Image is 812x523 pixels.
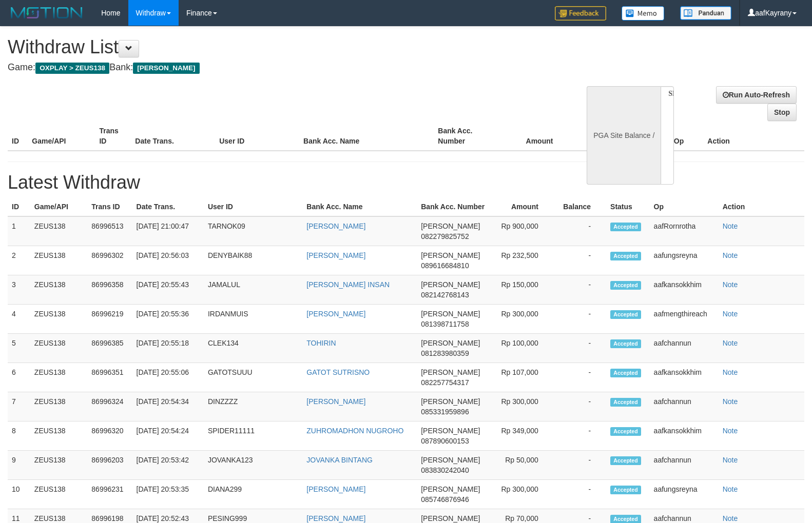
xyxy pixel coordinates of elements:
[133,63,199,74] span: [PERSON_NAME]
[87,480,132,509] td: 86996231
[132,480,204,509] td: [DATE] 20:53:35
[492,275,553,305] td: Rp 150,000
[87,275,132,305] td: 86996358
[302,197,417,216] th: Bank Acc. Name
[723,339,738,347] a: Note
[204,275,302,305] td: JAMALUL
[554,197,606,216] th: Balance
[610,427,641,436] span: Accepted
[8,246,30,275] td: 2
[306,368,370,376] a: GATOT SUTRISNO
[723,251,738,259] a: Note
[610,456,641,465] span: Accepted
[306,280,390,289] a: [PERSON_NAME] INSAN
[204,246,302,275] td: DENYBAIK88
[8,172,804,193] h1: Latest Withdraw
[132,334,204,363] td: [DATE] 20:55:18
[204,197,302,216] th: User ID
[306,485,365,493] a: [PERSON_NAME]
[8,392,30,421] td: 7
[306,427,403,435] a: ZUHROMADHON NUGROHO
[650,480,719,509] td: aafungsreyna
[421,320,469,328] span: 081398711758
[723,310,738,318] a: Note
[87,421,132,451] td: 86996320
[421,378,469,387] span: 082257754317
[587,86,661,185] div: PGA Site Balance /
[132,275,204,305] td: [DATE] 20:55:43
[610,339,641,348] span: Accepted
[87,451,132,480] td: 86996203
[492,197,553,216] th: Amount
[30,305,87,334] td: ZEUS138
[417,197,492,216] th: Bank Acc. Number
[622,6,665,21] img: Button%20Memo.svg
[554,275,606,305] td: -
[554,334,606,363] td: -
[306,514,365,522] a: [PERSON_NAME]
[650,421,719,451] td: aafkansokkhim
[650,334,719,363] td: aafchannun
[306,222,365,230] a: [PERSON_NAME]
[204,392,302,421] td: DINZZZZ
[501,122,568,151] th: Amount
[421,514,480,522] span: [PERSON_NAME]
[30,334,87,363] td: ZEUS138
[650,363,719,392] td: aafkansokkhim
[421,251,480,259] span: [PERSON_NAME]
[723,485,738,493] a: Note
[306,339,336,347] a: TOHIRIN
[421,339,480,347] span: [PERSON_NAME]
[204,305,302,334] td: IRDANMUIS
[421,427,480,435] span: [PERSON_NAME]
[8,275,30,305] td: 3
[719,197,804,216] th: Action
[554,216,606,246] td: -
[650,451,719,480] td: aafchannun
[492,246,553,275] td: Rp 232,500
[421,495,469,504] span: 085746876946
[8,5,86,21] img: MOTION_logo.png
[132,363,204,392] td: [DATE] 20:55:06
[8,334,30,363] td: 5
[87,305,132,334] td: 86996219
[8,197,30,216] th: ID
[492,421,553,451] td: Rp 349,000
[30,246,87,275] td: ZEUS138
[8,480,30,509] td: 10
[421,349,469,357] span: 081283980359
[131,122,215,151] th: Date Trans.
[650,197,719,216] th: Op
[30,480,87,509] td: ZEUS138
[132,392,204,421] td: [DATE] 20:54:34
[670,122,704,151] th: Op
[421,466,469,474] span: 083830242040
[306,397,365,406] a: [PERSON_NAME]
[87,216,132,246] td: 86996513
[650,392,719,421] td: aafchannun
[610,310,641,319] span: Accepted
[132,216,204,246] td: [DATE] 21:00:47
[8,216,30,246] td: 1
[421,222,480,230] span: [PERSON_NAME]
[610,486,641,494] span: Accepted
[703,122,804,151] th: Action
[610,369,641,377] span: Accepted
[421,485,480,493] span: [PERSON_NAME]
[8,63,531,73] h4: Game: Bank:
[492,305,553,334] td: Rp 300,000
[35,63,109,74] span: OXPLAY > ZEUS138
[767,104,797,121] a: Stop
[204,421,302,451] td: SPIDER11111
[421,310,480,318] span: [PERSON_NAME]
[421,437,469,445] span: 087890600153
[421,291,469,299] span: 082142768143
[204,334,302,363] td: CLEK134
[306,456,373,464] a: JOVANKA BINTANG
[8,421,30,451] td: 8
[132,421,204,451] td: [DATE] 20:54:24
[421,408,469,416] span: 085331959896
[723,397,738,406] a: Note
[204,363,302,392] td: GATOTSUUU
[723,368,738,376] a: Note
